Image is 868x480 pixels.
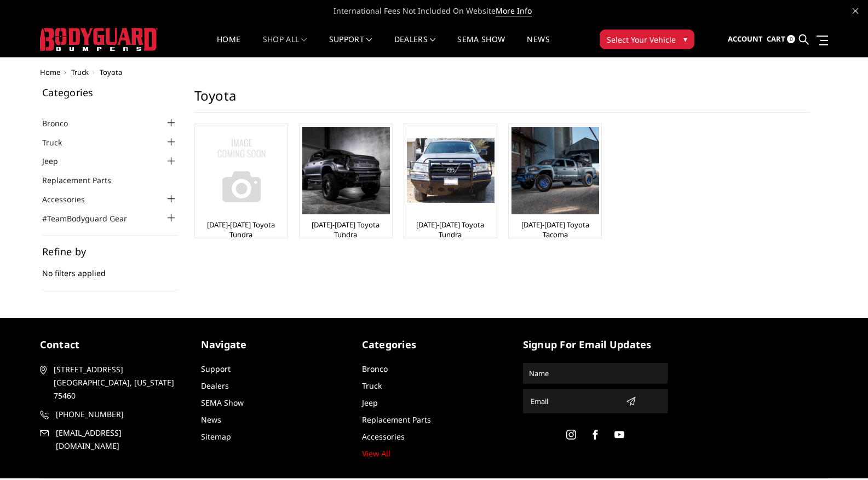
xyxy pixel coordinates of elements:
a: Replacement Parts [42,174,125,186]
h5: contact [40,337,185,352]
a: [DATE]-[DATE] Toyota Tundra [407,220,494,239]
a: Support [329,36,372,57]
span: Cart [767,34,785,44]
a: SEMA Show [201,397,244,408]
span: Select Your Vehicle [607,34,676,45]
a: SEMA Show [457,36,505,57]
span: [PHONE_NUMBER] [56,408,183,421]
a: Bronco [42,118,82,129]
a: Accessories [362,431,405,442]
a: Home [217,36,240,57]
a: Dealers [201,381,229,391]
span: ▾ [683,33,687,45]
span: 0 [787,35,795,43]
a: Jeep [362,397,378,408]
a: [EMAIL_ADDRESS][DOMAIN_NAME] [40,426,185,453]
a: Bronco [362,364,388,374]
input: Name [525,365,666,382]
a: Accessories [42,194,99,205]
a: News [201,414,221,425]
div: No filters applied [42,247,178,290]
h5: Categories [362,337,507,352]
a: Cart 0 [767,25,795,54]
a: News [527,36,549,57]
a: Replacement Parts [362,414,431,425]
input: Email [526,393,622,410]
span: [STREET_ADDRESS] [GEOGRAPHIC_DATA], [US_STATE] 75460 [54,363,181,402]
img: BODYGUARD BUMPERS [40,28,158,51]
a: Jeep [42,155,72,167]
a: #TeamBodyguard Gear [42,213,141,224]
a: Dealers [394,36,436,57]
span: Account [728,34,763,44]
h1: Toyota [194,87,810,113]
span: Toyota [100,67,122,77]
a: Truck [42,137,76,148]
a: Support [201,364,231,374]
span: [EMAIL_ADDRESS][DOMAIN_NAME] [56,426,183,453]
a: No Image [198,127,285,214]
img: No Image [198,127,285,214]
h5: signup for email updates [523,337,668,352]
a: [DATE]-[DATE] Toyota Tundra [198,220,285,239]
a: [DATE]-[DATE] Toyota Tacoma [511,220,599,239]
h5: Categories [42,87,178,97]
a: More Info [496,5,532,16]
a: shop all [263,36,307,57]
a: Sitemap [201,431,231,442]
a: Truck [362,381,382,391]
h5: Navigate [201,337,346,352]
a: [DATE]-[DATE] Toyota Tundra [302,220,389,239]
button: Select Your Vehicle [600,30,694,49]
a: [PHONE_NUMBER] [40,408,185,421]
a: Home [40,67,60,77]
a: View All [362,448,390,459]
a: Account [728,25,763,54]
a: Truck [71,67,89,77]
h5: Refine by [42,247,178,256]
